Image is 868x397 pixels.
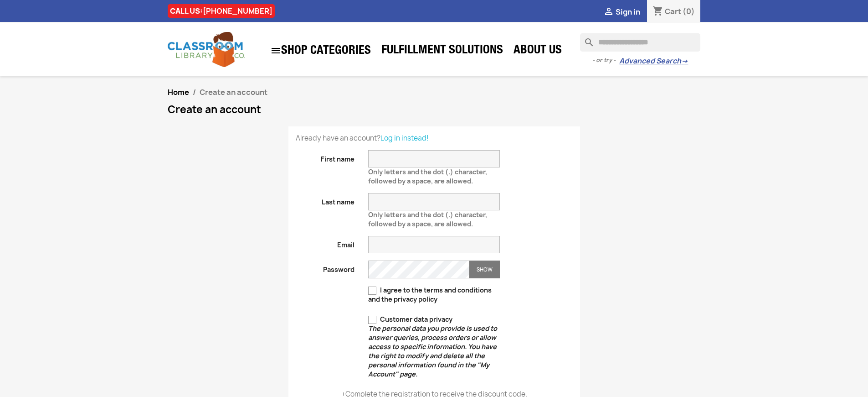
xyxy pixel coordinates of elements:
input: Password input [368,261,469,278]
label: Last name [289,193,362,207]
i:  [603,7,614,18]
a: SHOP CATEGORIES [266,41,375,61]
input: Search [580,33,700,52]
a: [PHONE_NUMBER] [203,6,272,16]
span: Only letters and the dot (.) character, followed by a space, are allowed. [368,164,487,185]
a: Fulfillment Solutions [377,42,508,60]
h1: Create an account [168,104,701,115]
label: Customer data privacy [368,315,500,379]
i: shopping_cart [652,6,663,17]
a: Advanced Search→ [619,57,688,66]
a: Home [168,87,189,97]
span: (0) [683,6,695,16]
img: Classroom Library Company [168,32,245,67]
span: → [681,57,688,66]
label: I agree to the terms and conditions and the privacy policy [368,286,500,304]
span: Create an account [200,87,267,97]
span: Only letters and the dot (.) character, followed by a space, are allowed. [368,207,487,228]
i:  [270,45,281,56]
a: Log in instead! [380,133,429,143]
span: Cart [665,6,681,16]
a: About Us [509,42,566,60]
div: CALL US: [168,4,275,18]
a:  Sign in [603,7,640,17]
span: - or try - [592,56,619,65]
i: search [580,33,591,44]
em: The personal data you provide is used to answer queries, process orders or allow access to specif... [368,324,497,378]
label: Email [289,236,362,250]
label: First name [289,150,362,164]
button: Show [469,261,500,278]
label: Password [289,261,362,274]
p: Already have an account? [296,134,573,143]
span: Sign in [616,7,640,17]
